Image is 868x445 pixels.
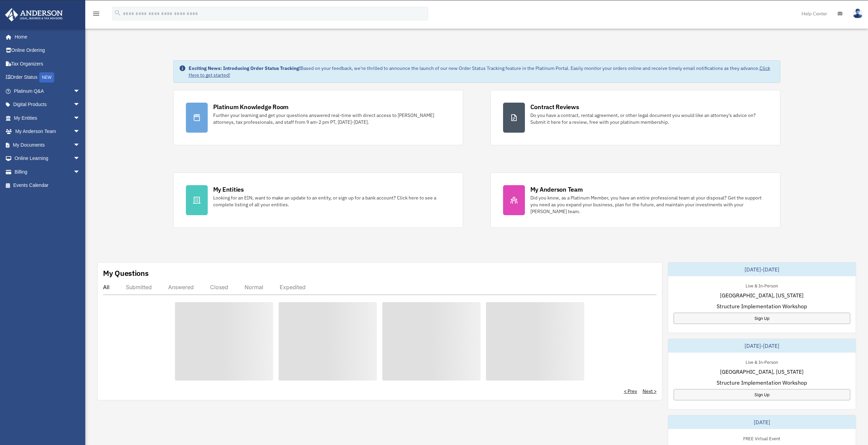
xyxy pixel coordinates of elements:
[624,388,637,395] a: < Prev
[168,284,194,291] div: Answered
[173,173,463,228] a: My Entities Looking for an EIN, want to make an update to an entity, or sign up for a bank accoun...
[5,111,90,125] a: My Entitiesarrow_drop_down
[92,12,100,18] a: menu
[245,284,263,291] div: Normal
[73,138,87,152] span: arrow_drop_down
[5,179,90,192] a: Events Calendar
[738,434,786,442] div: FREE Virtual Event
[210,284,228,291] div: Closed
[73,125,87,139] span: arrow_drop_down
[213,185,244,194] div: My Entities
[73,165,87,179] span: arrow_drop_down
[73,98,87,112] span: arrow_drop_down
[668,415,856,429] div: [DATE]
[114,9,121,17] i: search
[5,98,90,112] a: Digital Productsarrow_drop_down
[280,284,306,291] div: Expedited
[720,368,804,376] span: [GEOGRAPHIC_DATA], [US_STATE]
[853,9,863,18] img: User Pic
[717,302,807,310] span: Structure Implementation Workshop
[126,284,152,291] div: Submitted
[5,152,90,165] a: Online Learningarrow_drop_down
[717,379,807,387] span: Structure Implementation Workshop
[530,112,768,125] div: Do you have a contract, rental agreement, or other legal document you would like an attorney's ad...
[92,10,100,18] i: menu
[5,44,90,57] a: Online Ordering
[189,65,770,78] a: Click Here to get started!
[103,268,149,278] div: My Questions
[213,194,451,208] div: Looking for an EIN, want to make an update to an entity, or sign up for a bank account? Click her...
[530,194,768,215] div: Did you know, as a Platinum Member, you have an entire professional team at your disposal? Get th...
[5,57,90,71] a: Tax Organizers
[530,185,583,194] div: My Anderson Team
[73,152,87,166] span: arrow_drop_down
[5,138,90,152] a: My Documentsarrow_drop_down
[490,173,780,228] a: My Anderson Team Did you know, as a Platinum Member, you have an entire professional team at your...
[5,30,87,44] a: Home
[5,71,90,85] a: Order StatusNEW
[5,165,90,179] a: Billingarrow_drop_down
[643,388,657,395] a: Next >
[674,389,850,400] a: Sign Up
[740,282,783,289] div: Live & In-Person
[668,263,856,276] div: [DATE]-[DATE]
[530,103,579,111] div: Contract Reviews
[173,90,463,145] a: Platinum Knowledge Room Further your learning and get your questions answered real-time with dire...
[5,84,90,98] a: Platinum Q&Aarrow_drop_down
[490,90,780,145] a: Contract Reviews Do you have a contract, rental agreement, or other legal document you would like...
[213,112,451,125] div: Further your learning and get your questions answered real-time with direct access to [PERSON_NAM...
[103,284,109,291] div: All
[5,125,90,138] a: My Anderson Teamarrow_drop_down
[73,84,87,98] span: arrow_drop_down
[674,313,850,324] a: Sign Up
[213,103,289,111] div: Platinum Knowledge Room
[73,111,87,125] span: arrow_drop_down
[740,358,783,365] div: Live & In-Person
[3,8,65,21] img: Anderson Advisors Platinum Portal
[720,291,804,299] span: [GEOGRAPHIC_DATA], [US_STATE]
[189,65,300,71] strong: Exciting News: Introducing Order Status Tracking!
[39,72,54,83] div: NEW
[668,339,856,353] div: [DATE]-[DATE]
[189,65,775,78] div: Based on your feedback, we're thrilled to announce the launch of our new Order Status Tracking fe...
